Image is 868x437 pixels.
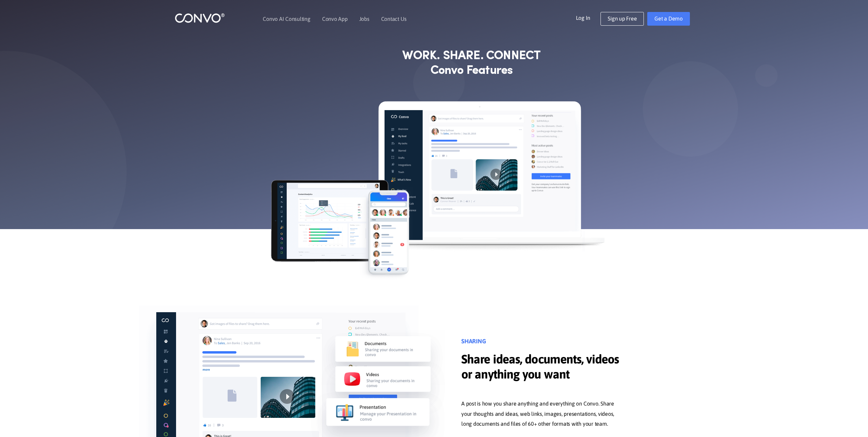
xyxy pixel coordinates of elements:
[639,58,741,160] img: shape_not_found
[461,399,623,429] p: A post is how you share anything and everything on Convo. Share your thoughts and ideas, web link...
[576,12,601,23] a: Log In
[322,16,348,22] a: Convo App
[647,12,690,26] a: Get a Demo
[263,16,310,22] a: Convo AI Consulting
[402,49,540,78] strong: WORK. SHARE. CONNECT Convo Features
[601,12,644,26] a: Sign up Free
[359,16,370,22] a: Jobs
[381,16,407,22] a: Contact Us
[175,13,225,23] img: logo_1.png
[754,63,779,88] img: shape_not_found
[461,352,623,383] span: Share ideas, documents, videos or anything you want
[461,338,623,350] h3: SHARING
